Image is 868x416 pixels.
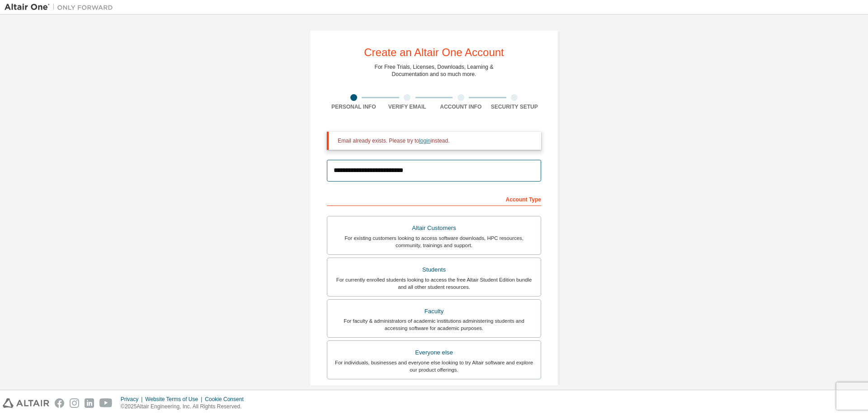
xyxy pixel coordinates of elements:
[70,398,79,408] img: instagram.svg
[333,234,535,249] div: For existing customers looking to access software downloads, HPC resources, community, trainings ...
[121,403,249,411] p: © 2025 Altair Engineering, Inc. All Rights Reserved.
[121,396,145,403] div: Privacy
[338,137,534,144] div: Email already exists. Please try to instead.
[3,398,49,408] img: altair_logo.svg
[5,3,118,12] img: Altair One
[488,103,542,110] div: Security Setup
[419,138,430,144] a: login
[333,276,535,291] div: For currently enrolled students looking to access the free Altair Student Edition bundle and all ...
[85,398,94,408] img: linkedin.svg
[55,398,64,408] img: facebook.svg
[145,396,205,403] div: Website Terms of Use
[333,317,535,332] div: For faculty & administrators of academic institutions administering students and accessing softwa...
[434,103,488,110] div: Account Info
[99,398,113,408] img: youtube.svg
[333,346,535,359] div: Everyone else
[327,103,381,110] div: Personal Info
[333,263,535,276] div: Students
[333,222,535,234] div: Altair Customers
[205,396,249,403] div: Cookie Consent
[381,103,434,110] div: Verify Email
[327,191,541,206] div: Account Type
[364,47,504,58] div: Create an Altair One Account
[333,359,535,373] div: For individuals, businesses and everyone else looking to try Altair software and explore our prod...
[375,63,494,78] div: For Free Trials, Licenses, Downloads, Learning & Documentation and so much more.
[333,305,535,318] div: Faculty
